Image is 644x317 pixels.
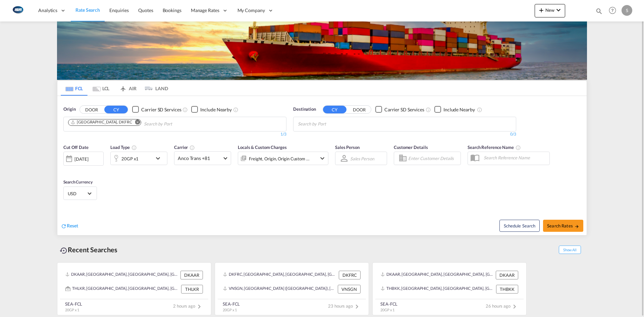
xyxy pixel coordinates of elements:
button: Search Ratesicon-arrow-right [543,220,583,232]
button: Remove [131,119,141,126]
md-icon: icon-chevron-right [511,303,519,311]
div: icon-magnify [595,7,603,17]
md-icon: Your search will be saved by the below given name [516,145,521,150]
img: LCL+%26+FCL+BACKGROUND.png [57,2,587,80]
span: Analytics [38,7,57,14]
span: Enquiries [109,7,129,13]
span: 2 hours ago [173,303,203,309]
span: 20GP x 1 [65,308,79,312]
div: OriginDOOR CY Checkbox No InkUnchecked: Search for CY (Container Yard) services for all selected ... [57,96,587,235]
button: CY [323,106,346,113]
md-tab-item: LCL [88,81,114,96]
span: Origin [63,106,75,113]
md-icon: icon-chevron-right [195,303,203,311]
md-tab-item: LAND [141,81,168,96]
div: Freight Origin Origin Custom Factory Stuffing [249,154,310,163]
button: DOOR [347,106,371,113]
md-datepicker: Select [63,165,68,174]
span: Load Type [110,145,137,150]
span: Manage Rates [191,7,219,14]
div: Carrier SD Services [141,106,181,113]
div: S [622,5,632,16]
md-icon: The selected Trucker/Carrierwill be displayed in the rate results If the rates are from another f... [190,145,195,150]
div: DKAAR [180,271,203,279]
span: Search Rates [547,223,579,228]
span: Customer Details [394,145,428,150]
button: DOOR [80,106,103,113]
md-icon: icon-refresh [61,223,67,229]
span: 20GP x 1 [223,308,237,312]
span: Locals & Custom Charges [238,145,287,150]
input: Search Reference Name [480,153,549,163]
span: USD [68,191,87,197]
md-icon: icon-chevron-right [353,303,361,311]
div: DKFRC [339,271,361,279]
div: Include Nearby [443,106,475,113]
div: Press delete to remove this chip. [70,119,133,125]
div: Help [607,5,622,17]
input: Enter Customer Details [408,153,459,163]
span: Rate Search [75,7,100,13]
button: CY [104,106,128,113]
md-icon: icon-arrow-right [575,224,579,229]
md-icon: icon-airplane [119,85,127,90]
span: Quotes [138,7,153,13]
div: Carrier SD Services [384,106,424,113]
span: Search Currency [63,179,93,184]
div: THBKK, Bangkok, Thailand, South East Asia, Asia Pacific [381,285,494,294]
md-icon: icon-magnify [595,7,603,15]
md-pagination-wrapper: Use the left and right arrow keys to navigate between tabs [61,81,168,96]
span: 20GP x 1 [380,308,394,312]
span: Destination [293,106,316,113]
div: Fredericia, DKFRC [70,119,132,125]
md-icon: icon-chevron-down [154,154,165,162]
div: 1/3 [63,131,286,137]
md-tab-item: AIR [114,81,141,96]
md-icon: Unchecked: Search for CY (Container Yard) services for all selected carriers.Checked : Search for... [182,107,188,112]
div: THBKK [496,285,518,294]
recent-search-card: DKAAR, [GEOGRAPHIC_DATA], [GEOGRAPHIC_DATA], [GEOGRAPHIC_DATA], [GEOGRAPHIC_DATA] DKAARTHBKK, [GE... [372,262,527,315]
div: 20GP x1 [121,154,139,163]
span: Carrier [174,145,195,150]
md-icon: icon-backup-restore [60,247,68,255]
span: Sales Person [335,145,360,150]
div: 0/3 [293,131,516,137]
div: 20GP x1icon-chevron-down [110,152,167,165]
span: Help [607,5,618,16]
md-tab-item: FCL [61,81,88,96]
md-chips-wrap: Chips container. Use arrow keys to select chips. [67,117,210,129]
input: Chips input. [298,119,362,129]
span: 23 hours ago [328,303,361,309]
recent-search-card: DKFRC, [GEOGRAPHIC_DATA], [GEOGRAPHIC_DATA], [GEOGRAPHIC_DATA], [GEOGRAPHIC_DATA] DKFRCVNSGN, [GE... [215,262,369,315]
div: THLKR, Lat Krabang, Thailand, South East Asia, Asia Pacific [65,285,179,294]
div: Freight Origin Origin Custom Factory Stuffingicon-chevron-down [238,152,328,165]
md-checkbox: Checkbox No Ink [375,106,424,113]
input: Chips input. [144,119,208,129]
span: My Company [237,7,265,14]
md-icon: Unchecked: Ignores neighbouring ports when fetching rates.Checked : Includes neighbouring ports w... [477,107,482,112]
div: DKAAR, Aarhus, Denmark, Northern Europe, Europe [65,271,179,279]
md-checkbox: Checkbox No Ink [434,106,475,113]
md-checkbox: Checkbox No Ink [191,106,232,113]
img: 1aa151c0c08011ec8d6f413816f9a227.png [10,3,25,18]
md-select: Select Currency: $ USDUnited States Dollar [67,189,93,198]
md-select: Sales Person [350,154,375,163]
button: Note: By default Schedule search will only considerorigin ports, destination ports and cut off da... [499,220,540,232]
div: VNSGN [338,285,361,294]
md-icon: Unchecked: Ignores neighbouring ports when fetching rates.Checked : Includes neighbouring ports w... [233,107,238,112]
md-checkbox: Checkbox No Ink [132,106,181,113]
div: Recent Searches [57,242,120,257]
div: [DATE] [63,152,104,166]
div: VNSGN, Ho Chi Minh City (Saigon), Viet Nam, South East Asia, Asia Pacific [223,285,336,294]
span: Cut Off Date [63,145,89,150]
div: DKAAR [496,271,518,279]
span: Search Reference Name [468,145,521,150]
recent-search-card: DKAAR, [GEOGRAPHIC_DATA], [GEOGRAPHIC_DATA], [GEOGRAPHIC_DATA], [GEOGRAPHIC_DATA] DKAARTHLKR, [GE... [57,262,211,315]
div: icon-refreshReset [61,222,78,230]
span: Reset [67,223,78,228]
span: New [537,7,562,13]
span: Show All [559,246,581,254]
md-icon: icon-chevron-down [318,154,326,162]
md-icon: Unchecked: Search for CY (Container Yard) services for all selected carriers.Checked : Search for... [426,107,431,112]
